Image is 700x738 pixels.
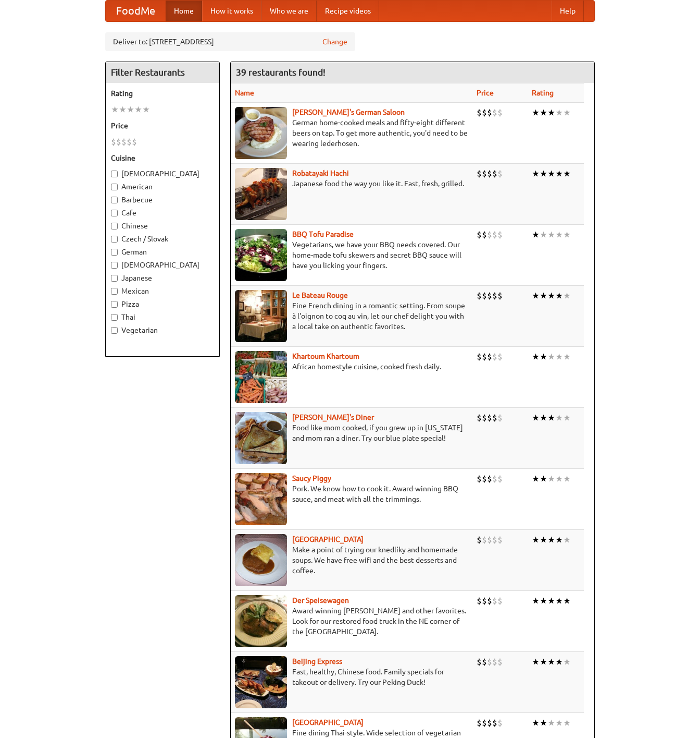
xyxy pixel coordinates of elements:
li: ★ [547,595,555,607]
li: ★ [555,229,563,240]
li: $ [487,595,492,607]
input: Czech / Slovak [111,236,118,243]
li: ★ [563,473,571,485]
li: ★ [563,412,571,424]
label: Chinese [111,221,214,231]
li: ★ [555,412,563,424]
b: [PERSON_NAME]'s German Saloon [292,108,405,116]
li: $ [477,473,482,485]
li: ★ [555,534,563,546]
div: Deliver to: [STREET_ADDRESS] [105,32,355,51]
li: $ [497,656,503,668]
li: ★ [563,595,571,607]
li: $ [482,412,487,424]
li: ★ [540,473,547,485]
li: $ [482,351,487,362]
p: Pork. We know how to cook it. Award-winning BBQ sauce, and meat with all the trimmings. [235,483,468,504]
label: Japanese [111,273,214,283]
li: ★ [540,107,547,118]
p: Award-winning [PERSON_NAME] and other favorites. Look for our restored food truck in the NE corne... [235,606,468,637]
li: ★ [540,412,547,424]
li: ★ [547,717,555,729]
a: Help [552,1,584,21]
li: $ [492,656,497,668]
li: ★ [555,168,563,179]
img: czechpoint.jpg [235,534,287,586]
li: ★ [563,107,571,118]
li: $ [492,168,497,179]
a: Recipe videos [317,1,379,21]
b: Khartoum Khartoum [292,352,359,360]
b: Le Bateau Rouge [292,291,348,299]
li: $ [482,290,487,301]
li: $ [487,473,492,485]
img: esthers.jpg [235,107,287,159]
li: ★ [547,473,555,485]
li: ★ [127,104,134,115]
a: Saucy Piggy [292,474,331,482]
li: $ [497,229,503,240]
li: $ [121,136,127,148]
li: ★ [532,473,540,485]
li: ★ [563,534,571,546]
label: American [111,182,214,192]
ng-pluralize: 39 restaurants found! [236,67,326,77]
li: $ [497,534,503,546]
li: ★ [532,412,540,424]
b: [GEOGRAPHIC_DATA] [292,535,364,543]
li: ★ [532,168,540,179]
input: Pizza [111,301,118,308]
img: tofuparadise.jpg [235,229,287,281]
li: ★ [540,290,547,301]
li: $ [482,229,487,240]
li: $ [492,534,497,546]
li: $ [132,136,137,148]
li: ★ [134,104,142,115]
li: $ [487,229,492,240]
li: $ [497,473,503,485]
img: sallys.jpg [235,412,287,464]
img: robatayaki.jpg [235,168,287,220]
li: $ [482,656,487,668]
li: $ [482,595,487,607]
li: $ [477,107,482,118]
li: ★ [563,290,571,301]
li: ★ [547,412,555,424]
a: How it works [202,1,261,21]
li: $ [487,351,492,362]
li: $ [497,595,503,607]
li: ★ [532,717,540,729]
label: Pizza [111,299,214,309]
b: Robatayaki Hachi [292,169,349,177]
input: Chinese [111,223,118,229]
li: $ [487,656,492,668]
h5: Rating [111,88,214,99]
li: ★ [540,168,547,179]
label: Czech / Slovak [111,234,214,244]
li: ★ [540,351,547,362]
p: German home-cooked meals and fifty-eight different beers on tap. To get more authentic, you'd nee... [235,117,468,149]
label: [DEMOGRAPHIC_DATA] [111,260,214,270]
li: $ [492,473,497,485]
li: $ [111,136,116,148]
li: ★ [563,351,571,362]
input: Vegetarian [111,327,118,334]
a: Name [235,89,254,97]
li: ★ [563,717,571,729]
li: ★ [563,656,571,668]
b: Beijing Express [292,657,342,666]
img: khartoum.jpg [235,351,287,403]
a: Price [477,89,494,97]
a: Home [166,1,202,21]
li: $ [482,534,487,546]
li: $ [497,351,503,362]
li: $ [492,229,497,240]
li: $ [477,656,482,668]
li: ★ [547,351,555,362]
label: Vegetarian [111,325,214,335]
p: Vegetarians, we have your BBQ needs covered. Our home-made tofu skewers and secret BBQ sauce will... [235,239,468,271]
li: ★ [547,107,555,118]
li: $ [492,595,497,607]
label: German [111,247,214,257]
